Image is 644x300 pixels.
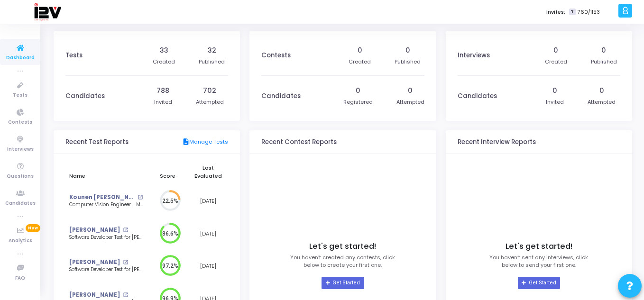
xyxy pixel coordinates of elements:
span: Candidates [5,200,36,208]
mat-icon: open_in_new [123,260,128,265]
mat-icon: description [182,138,189,146]
div: Software Developer Test for [PERSON_NAME] [69,266,143,273]
div: 33 [160,45,168,55]
td: [DATE] [188,250,229,282]
div: 0 [358,45,362,55]
div: Software Developer Test for [PERSON_NAME] [69,234,143,241]
p: You haven’t sent any interviews, click below to send your first one. [489,254,588,269]
div: 0 [552,86,557,96]
mat-icon: open_in_new [123,227,128,233]
div: 788 [156,86,169,96]
a: [PERSON_NAME] [69,226,120,234]
div: Invited [546,98,564,106]
h3: Recent Contest Reports [261,138,337,146]
div: Registered [343,98,373,106]
div: Created [545,58,567,66]
h3: Candidates [261,92,301,100]
span: 760/1153 [578,8,600,16]
label: Invites: [546,8,565,16]
th: Name [65,159,147,185]
a: [PERSON_NAME] [69,291,120,299]
span: Tests [13,91,28,100]
p: You haven’t created any contests, click below to create your first one. [290,254,395,269]
th: Score [147,159,188,185]
div: 0 [553,45,558,55]
h3: Contests [261,52,291,59]
div: Published [591,58,617,66]
span: FAQ [15,274,25,282]
mat-icon: open_in_new [138,195,143,200]
span: Analytics [9,237,32,245]
h3: Interviews [458,52,490,59]
a: Manage Tests [182,138,228,146]
div: Published [199,58,225,66]
div: Attempted [196,98,224,106]
span: Questions [7,173,34,181]
span: Contests [8,118,32,127]
th: Last Evaluated [188,159,229,185]
div: 0 [405,45,410,55]
h3: Candidates [458,92,497,100]
div: 0 [408,86,413,96]
a: Get Started [322,277,364,289]
div: 702 [203,86,216,96]
td: [DATE] [188,218,229,250]
h3: Recent Interview Reports [458,138,536,146]
span: Interviews [7,145,34,154]
h4: Let's get started! [309,242,376,251]
a: Kounen [PERSON_NAME] [69,193,135,201]
span: T [569,9,575,16]
div: Published [395,58,421,66]
div: 0 [356,86,360,96]
div: Invited [154,98,172,106]
h3: Tests [65,52,83,59]
div: 0 [601,45,606,55]
div: Attempted [396,98,424,106]
div: Computer Vision Engineer - ML (2) [69,201,143,209]
h4: Let's get started! [506,242,572,251]
img: logo [34,2,61,21]
div: Created [153,58,175,66]
span: Dashboard [6,54,35,62]
mat-icon: open_in_new [123,292,128,298]
span: New [26,224,40,232]
div: 32 [208,45,216,55]
h3: Candidates [65,92,105,100]
h3: Recent Test Reports [65,138,129,146]
td: [DATE] [188,185,229,218]
div: Attempted [588,98,616,106]
div: 0 [599,86,604,96]
a: [PERSON_NAME] [69,258,120,266]
div: Created [349,58,371,66]
a: Get Started [518,277,560,289]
